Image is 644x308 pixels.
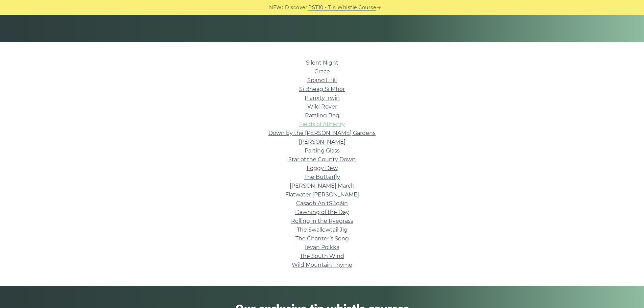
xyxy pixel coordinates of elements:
[305,244,339,251] a: Ievan Polkka
[297,227,348,233] a: The Swallowtail Jig
[304,174,340,180] a: The Butterfly
[306,60,338,66] a: Silent Night
[308,4,376,11] a: PST10 - Tin Whistle Course
[292,262,352,268] a: Wild Mountain Thyme
[285,191,359,198] a: Flatwater [PERSON_NAME]
[296,200,348,207] a: Casadh An tSúgáin
[295,235,349,242] a: The Chanter’s Song
[299,139,345,145] a: [PERSON_NAME]
[288,156,356,163] a: Star of the County Down
[314,68,330,75] a: Grace
[299,121,345,127] a: Fields of Athenry
[290,183,355,189] a: [PERSON_NAME] March
[268,130,376,136] a: Down by the [PERSON_NAME] Gardens
[295,209,349,215] a: Dawning of the Day
[307,77,337,84] a: Spancil Hill
[285,4,307,11] span: Discover
[299,86,345,92] a: Si­ Bheag Si­ Mhor
[305,95,340,101] a: Planxty Irwin
[307,103,337,110] a: Wild Rover
[305,147,340,154] a: Parting Glass
[291,218,353,224] a: Rolling in the Ryegrass
[269,4,283,11] span: NEW:
[307,165,338,171] a: Foggy Dew
[300,253,344,259] a: The South Wind
[305,112,339,119] a: Rattling Bog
